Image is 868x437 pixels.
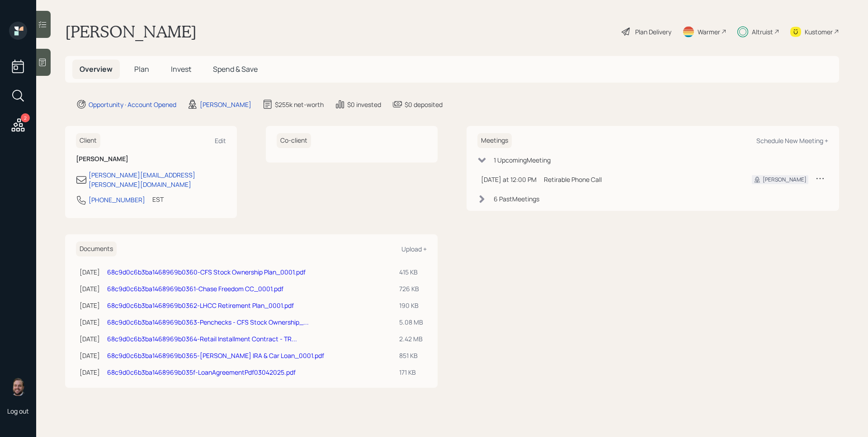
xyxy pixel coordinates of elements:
h6: [PERSON_NAME] [76,155,226,163]
h6: Client [76,133,100,148]
div: $0 invested [347,100,381,109]
a: 68c9d0c6b3ba1468969b0364-Retail Installment Contract - TR... [107,335,297,343]
div: Kustomer [805,27,833,37]
div: Edit [215,136,226,145]
h6: Co-client [277,133,311,148]
div: Schedule New Meeting + [756,136,828,145]
div: Altruist [752,27,773,37]
div: Opportunity · Account Opened [89,100,176,109]
div: 5.08 MB [399,317,423,327]
a: 68c9d0c6b3ba1468969b035f-LoanAgreementPdf03042025.pdf [107,368,296,377]
div: 171 KB [399,367,423,377]
div: 851 KB [399,351,423,360]
div: 6 Past Meeting s [494,194,539,204]
div: [PERSON_NAME][EMAIL_ADDRESS][PERSON_NAME][DOMAIN_NAME] [89,170,226,189]
img: james-distasi-headshot.png [9,378,27,396]
div: [DATE] [80,267,100,277]
div: [DATE] [80,334,100,344]
span: Spend & Save [213,64,258,74]
div: $0 deposited [405,100,443,109]
div: EST [152,195,164,204]
div: 2.42 MB [399,334,423,344]
div: [DATE] [80,367,100,377]
a: 68c9d0c6b3ba1468969b0363-Penchecks - CFS Stock Ownership_... [107,318,309,326]
a: 68c9d0c6b3ba1468969b0360-CFS Stock Ownership Plan_0001.pdf [107,268,306,276]
div: [DATE] [80,351,100,360]
span: Plan [134,64,149,74]
div: [DATE] at 12:00 PM [481,175,537,184]
div: [PERSON_NAME] [763,176,807,184]
div: [DATE] [80,317,100,327]
div: Upload + [401,245,427,253]
div: Log out [7,407,29,415]
div: $255k net-worth [275,100,324,109]
h6: Meetings [477,133,512,148]
div: [DATE] [80,284,100,293]
h6: Documents [76,242,117,256]
div: 726 KB [399,284,423,293]
div: [PERSON_NAME] [200,100,251,109]
div: Retirable Phone Call [544,175,737,184]
a: 68c9d0c6b3ba1468969b0365-[PERSON_NAME] IRA & Car Loan_0001.pdf [107,351,324,360]
div: [DATE] [80,301,100,310]
span: Overview [80,64,113,74]
div: Warmer [698,27,720,37]
div: 190 KB [399,301,423,310]
div: Plan Delivery [635,27,671,37]
a: 68c9d0c6b3ba1468969b0362-LHCC Retirement Plan_0001.pdf [107,301,294,310]
div: 1 Upcoming Meeting [494,155,551,165]
div: 415 KB [399,267,423,277]
span: Invest [171,64,191,74]
div: [PHONE_NUMBER] [89,195,145,205]
h1: [PERSON_NAME] [65,22,197,42]
a: 68c9d0c6b3ba1468969b0361-Chase Freedom CC_0001.pdf [107,284,283,293]
div: 2 [21,113,30,122]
